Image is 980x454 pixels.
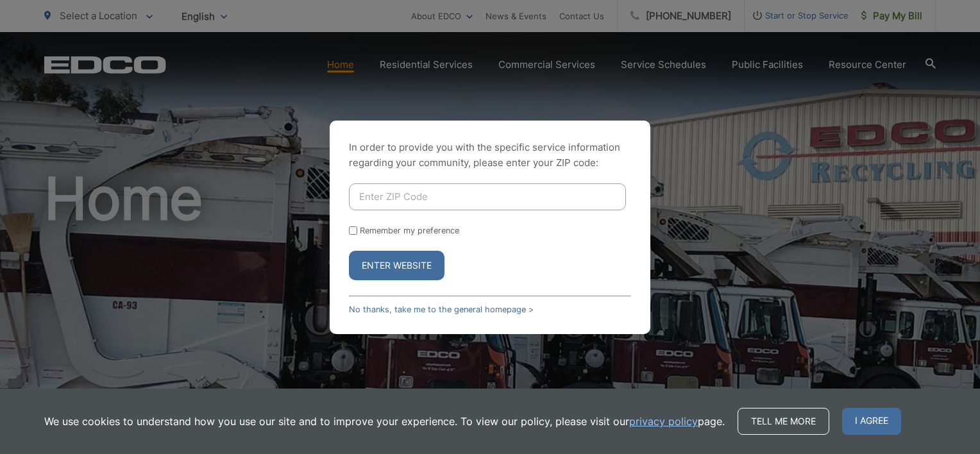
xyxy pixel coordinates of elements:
span: I agree [842,408,901,435]
input: Enter ZIP Code [349,183,626,210]
label: Remember my preference [360,226,459,235]
a: No thanks, take me to the general homepage > [349,305,534,314]
a: Tell me more [738,408,829,435]
p: In order to provide you with the specific service information regarding your community, please en... [349,140,631,171]
a: privacy policy [629,414,698,429]
p: We use cookies to understand how you use our site and to improve your experience. To view our pol... [44,414,725,429]
button: Enter Website [349,251,444,280]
